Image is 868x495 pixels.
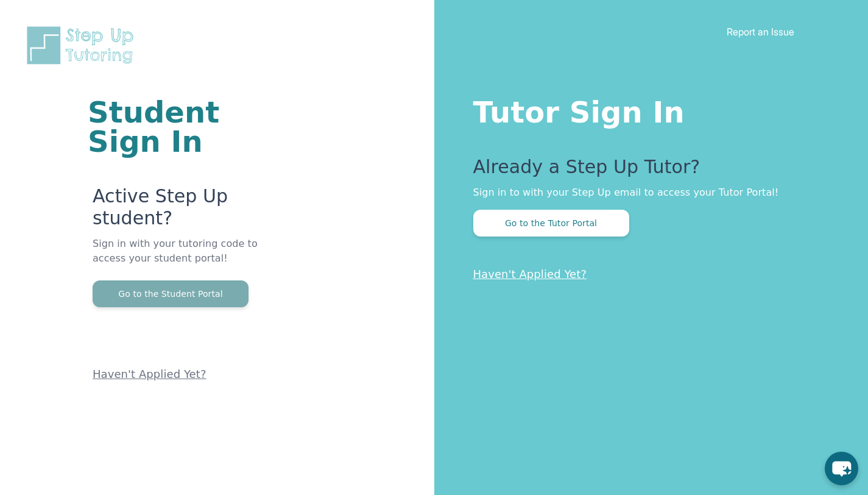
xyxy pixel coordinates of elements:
[473,217,629,229] a: Go to the Tutor Portal
[473,93,820,127] h1: Tutor Sign In
[93,185,288,237] p: Active Step Up student?
[473,156,820,185] p: Already a Step Up Tutor?
[473,185,820,200] p: Sign in to with your Step Up email to access your Tutor Portal!
[24,24,141,66] img: Step Up Tutoring horizontal logo
[473,268,587,280] a: Haven't Applied Yet?
[93,280,249,307] button: Go to the Student Portal
[825,452,858,485] button: chat-button
[88,98,288,156] h1: Student Sign In
[473,210,629,237] button: Go to the Tutor Portal
[93,368,206,380] a: Haven't Applied Yet?
[93,237,288,280] p: Sign in with your tutoring code to access your student portal!
[727,26,794,38] a: Report an Issue
[93,288,249,299] a: Go to the Student Portal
